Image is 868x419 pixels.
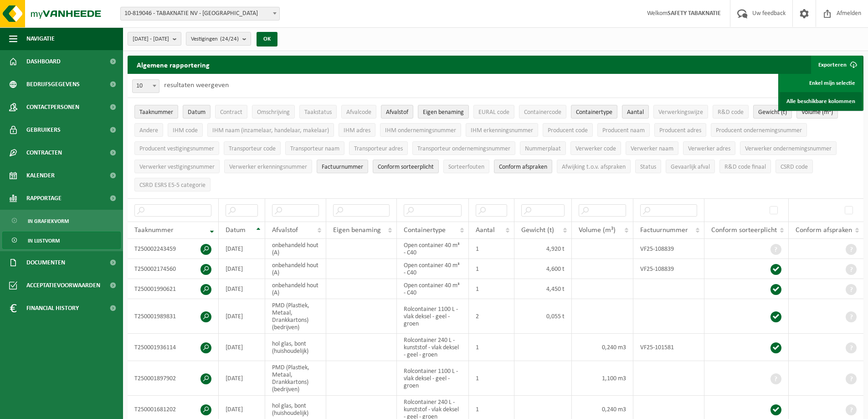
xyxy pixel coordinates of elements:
[521,227,554,234] span: Gewicht (t)
[26,164,55,187] span: Kalender
[26,27,55,50] span: Navigatie
[780,74,862,92] a: Enkel mijn selectie
[378,164,434,171] span: Conform sorteerplicht
[758,109,787,116] span: Gewicht (t)
[219,361,265,396] td: [DATE]
[26,141,62,164] span: Contracten
[219,259,265,279] td: [DATE]
[265,299,326,334] td: PMD (Plastiek, Metaal, Drankkartons) (bedrijven)
[494,160,552,173] button: Conform afspraken : Activate to sort
[188,109,205,116] span: Datum
[2,212,121,229] a: In grafiekvorm
[128,361,219,396] td: T250001897902
[469,279,514,299] td: 1
[397,239,469,259] td: Open container 40 m³ - C40
[572,361,633,396] td: 1,100 m3
[397,299,469,334] td: Rolcontainer 1100 L - vlak deksel - geel - groen
[207,123,334,137] button: IHM naam (inzamelaar, handelaar, makelaar)IHM naam (inzamelaar, handelaar, makelaar): Activate to...
[134,160,220,173] button: Verwerker vestigingsnummerVerwerker vestigingsnummer: Activate to sort
[711,227,777,234] span: Conform sorteerplicht
[745,145,832,152] span: Verwerker ondernemingsnummer
[557,160,631,173] button: Afwijking t.o.v. afsprakenAfwijking t.o.v. afspraken: Activate to sort
[265,259,326,279] td: onbehandeld hout (A)
[341,105,376,119] button: AfvalcodeAfvalcode: Activate to sort
[128,32,181,46] button: [DATE] - [DATE]
[224,141,281,155] button: Transporteur codeTransporteur code: Activate to sort
[548,127,588,134] span: Producent code
[671,164,710,171] span: Gevaarlijk afval
[659,127,701,134] span: Producent adres
[133,80,159,93] span: 10
[570,141,621,155] button: Verwerker codeVerwerker code: Activate to sort
[520,141,566,155] button: NummerplaatNummerplaat: Activate to sort
[219,239,265,259] td: [DATE]
[252,105,295,119] button: OmschrijvingOmschrijving: Activate to sort
[134,123,163,137] button: AndereAndere: Activate to sort
[265,361,326,396] td: PMD (Plastiek, Metaal, Drankkartons) (bedrijven)
[469,299,514,334] td: 2
[397,361,469,396] td: Rolcontainer 1100 L - vlak deksel - geel - groen
[322,164,363,171] span: Factuurnummer
[801,109,833,116] span: Volume (m³)
[572,334,633,361] td: 0,240 m3
[469,259,514,279] td: 1
[28,232,60,249] span: In lijstvorm
[139,164,215,171] span: Verwerker vestigingsnummer
[519,105,566,119] button: ContainercodeContainercode: Activate to sort
[349,141,408,155] button: Transporteur adresTransporteur adres: Activate to sort
[576,109,612,116] span: Containertype
[626,141,678,155] button: Verwerker naamVerwerker naam: Activate to sort
[668,10,721,17] strong: SAFETY TABAKNATIE
[380,123,461,137] button: IHM ondernemingsnummerIHM ondernemingsnummer: Activate to sort
[683,141,735,155] button: Verwerker adresVerwerker adres: Activate to sort
[26,251,65,274] span: Documenten
[219,279,265,299] td: [DATE]
[139,109,173,116] span: Taaknummer
[418,105,469,119] button: Eigen benamingEigen benaming: Activate to sort
[285,141,344,155] button: Transporteur naamTransporteur naam: Activate to sort
[635,160,661,173] button: StatusStatus: Activate to sort
[597,123,650,137] button: Producent naamProducent naam: Activate to sort
[713,105,749,119] button: R&D codeR&amp;D code: Activate to sort
[226,227,246,234] span: Datum
[654,123,706,137] button: Producent adresProducent adres: Activate to sort
[354,145,403,152] span: Transporteur adres
[219,334,265,361] td: [DATE]
[633,259,704,279] td: VF25-108839
[265,334,326,361] td: hol glas, bont (huishoudelijk)
[469,361,514,396] td: 1
[753,105,792,119] button: Gewicht (t)Gewicht (t): Activate to sort
[257,109,290,116] span: Omschrijving
[134,141,219,155] button: Producent vestigingsnummerProducent vestigingsnummer: Activate to sort
[173,127,198,134] span: IHM code
[666,160,715,173] button: Gevaarlijk afval : Activate to sort
[796,105,838,119] button: Volume (m³)Volume (m³): Activate to sort
[476,227,495,234] span: Aantal
[640,227,688,234] span: Factuurnummer
[622,105,649,119] button: AantalAantal: Activate to sort
[716,127,802,134] span: Producent ondernemingsnummer
[514,239,572,259] td: 4,920 t
[386,109,408,116] span: Afvalstof
[562,164,626,171] span: Afwijking t.o.v. afspraken
[499,164,547,171] span: Conform afspraken
[224,160,312,173] button: Verwerker erkenningsnummerVerwerker erkenningsnummer: Activate to sort
[724,164,766,171] span: R&D code finaal
[272,227,298,234] span: Afvalstof
[121,7,279,20] span: 10-819046 - TABAKNATIE NV - ANTWERPEN
[466,123,538,137] button: IHM erkenningsnummerIHM erkenningsnummer: Activate to sort
[633,334,704,361] td: VF25-101581
[26,119,61,141] span: Gebruikers
[168,123,203,137] button: IHM codeIHM code: Activate to sort
[139,127,158,134] span: Andere
[186,32,251,46] button: Vestigingen(24/24)
[220,36,239,42] count: (24/24)
[780,92,862,110] a: Alle beschikbare kolommen
[688,145,730,152] span: Verwerker adres
[711,123,807,137] button: Producent ondernemingsnummerProducent ondernemingsnummer: Activate to sort
[381,105,413,119] button: AfvalstofAfvalstof: Activate to sort
[290,145,339,152] span: Transporteur naam
[579,227,616,234] span: Volume (m³)
[469,334,514,361] td: 1
[627,109,644,116] span: Aantal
